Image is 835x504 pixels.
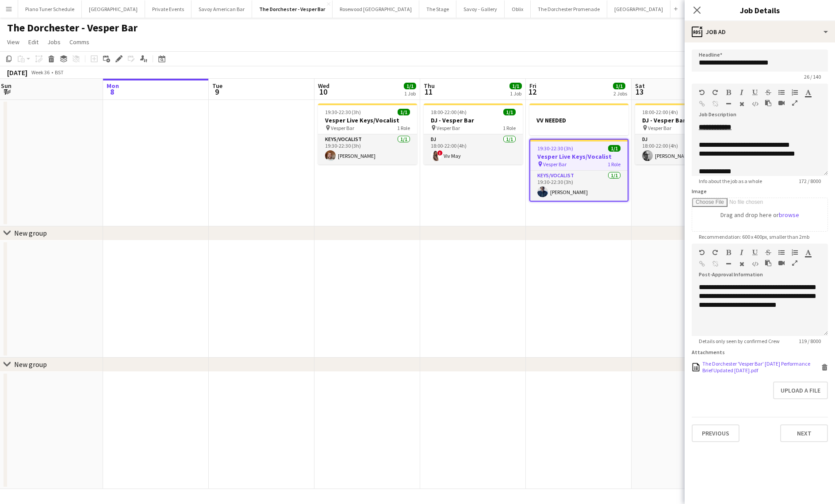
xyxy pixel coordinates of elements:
[780,424,828,442] button: Next
[529,103,628,135] app-job-card: VV NEEDED
[752,100,758,107] button: HTML Code
[685,4,835,16] h3: Job Details
[765,89,771,96] button: Strikethrough
[692,178,769,184] span: Info about the job as a whole
[18,0,82,18] button: Piano Tuner Schedule
[792,99,798,107] button: Fullscreen
[692,349,725,355] label: Attachments
[437,125,460,131] span: Vesper Bar
[29,69,51,76] span: Week 36
[792,260,798,267] button: Fullscreen
[765,260,771,267] button: Paste as plain text
[318,116,417,124] h3: Vesper Live Keys/Vocalist
[792,178,828,184] span: 172 / 8000
[613,90,627,97] div: 2 Jobs
[725,260,732,267] button: Horizontal Line
[699,249,705,256] button: Undo
[739,100,745,107] button: Clear Formatting
[431,109,467,115] span: 18:00-22:00 (4h)
[530,171,628,201] app-card-role: Keys/Vocalist1/119:30-22:30 (3h)[PERSON_NAME]
[82,0,145,18] button: [GEOGRAPHIC_DATA]
[529,82,536,90] span: Fri
[635,82,645,90] span: Sat
[28,38,38,46] span: Edit
[765,99,771,107] button: Paste as plain text
[424,116,523,124] h3: DJ - Vesper Bar
[537,145,573,152] span: 19:30-22:30 (3h)
[752,249,758,256] button: Underline
[642,109,678,115] span: 18:00-22:00 (4h)
[424,134,523,164] app-card-role: DJ1/118:00-22:00 (4h)!Viv May
[529,139,628,202] app-job-card: 19:30-22:30 (3h)1/1Vesper Live Keys/Vocalist Vesper Bar1 RoleKeys/Vocalist1/119:30-22:30 (3h)[PER...
[778,260,785,267] button: Insert video
[792,338,828,344] span: 119 / 8000
[105,87,119,97] span: 8
[318,134,417,164] app-card-role: Keys/Vocalist1/119:30-22:30 (3h)[PERSON_NAME]
[145,0,192,18] button: Private Events
[752,260,758,267] button: HTML Code
[699,89,705,96] button: Undo
[702,360,819,374] div: The Dorchester 'Vesper Bar' Wednesday Performance Brief Updated March 2025.pdf
[318,103,417,164] app-job-card: 19:30-22:30 (3h)1/1Vesper Live Keys/Vocalist Vesper Bar1 RoleKeys/Vocalist1/119:30-22:30 (3h)[PER...
[398,109,410,115] span: 1/1
[752,89,758,96] button: Underline
[778,89,785,96] button: Unordered List
[503,125,516,131] span: 1 Role
[543,161,567,168] span: Vesper Bar
[531,0,607,18] button: The Dorchester Promenade
[14,360,47,369] div: New group
[805,89,811,96] button: Text Color
[317,87,329,97] span: 10
[797,73,828,80] span: 26 / 140
[635,134,734,164] app-card-role: DJ1/118:00-22:00 (4h)[PERSON_NAME]
[14,229,47,237] div: New group
[608,145,621,152] span: 1/1
[778,99,785,107] button: Insert video
[685,21,835,42] div: Job Ad
[212,82,222,90] span: Tue
[607,0,670,18] button: [GEOGRAPHIC_DATA]
[648,125,671,131] span: Vesper Bar
[397,125,410,131] span: 1 Role
[1,82,11,90] span: Sun
[692,233,816,240] span: Recommendation: 600 x 400px, smaller than 2mb
[634,87,645,97] span: 13
[778,249,785,256] button: Unordered List
[529,116,628,124] h3: VV NEEDED
[419,0,456,18] button: The Stage
[692,338,787,344] span: Details only seen by confirmed Crew
[107,82,119,90] span: Mon
[192,0,252,18] button: Savoy American Bar
[773,382,828,399] button: Upload a file
[7,38,19,46] span: View
[765,249,771,256] button: Strikethrough
[25,36,42,48] a: Edit
[530,153,628,160] h3: Vesper Live Keys/Vocalist
[509,83,522,89] span: 1/1
[422,87,435,97] span: 11
[55,69,64,76] div: BST
[739,260,745,267] button: Clear Formatting
[7,21,138,34] h1: The Dorchester - Vesper Bar
[503,109,516,115] span: 1/1
[456,0,505,18] button: Savoy - Gallery
[331,125,354,131] span: Vesper Bar
[635,103,734,164] div: 18:00-22:00 (4h)1/1DJ - Vesper Bar Vesper Bar1 RoleDJ1/118:00-22:00 (4h)[PERSON_NAME]
[252,0,333,18] button: The Dorchester - Vesper Bar
[404,83,416,89] span: 1/1
[66,36,93,48] a: Comms
[318,82,329,90] span: Wed
[7,68,27,77] div: [DATE]
[739,89,745,96] button: Italic
[44,36,64,48] a: Jobs
[424,82,435,90] span: Thu
[424,103,523,164] app-job-card: 18:00-22:00 (4h)1/1DJ - Vesper Bar Vesper Bar1 RoleDJ1/118:00-22:00 (4h)!Viv May
[608,161,621,168] span: 1 Role
[505,0,531,18] button: Oblix
[404,90,416,97] div: 1 Job
[47,38,61,46] span: Jobs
